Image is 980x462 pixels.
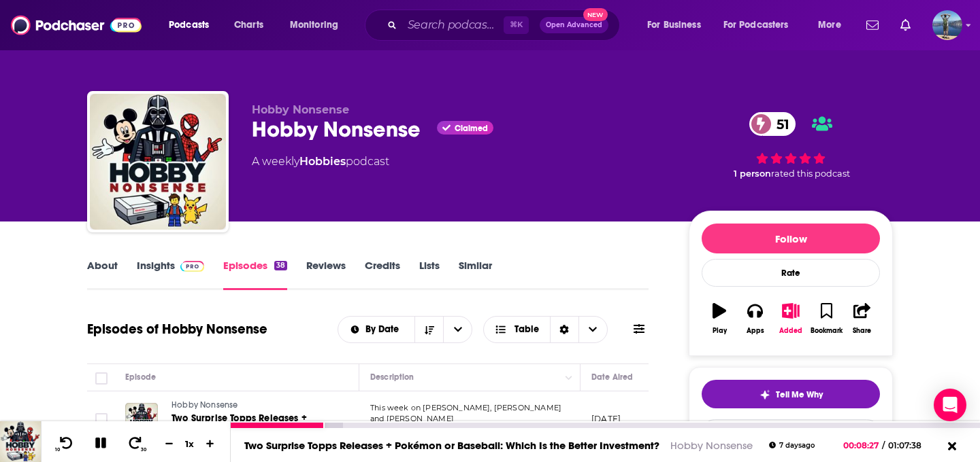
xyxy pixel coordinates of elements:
div: Description [370,369,414,385]
button: Column Actions [561,370,577,386]
span: Toggle select row [95,413,108,425]
button: Open AdvancedNew [540,17,608,33]
button: Added [773,294,808,343]
span: 00:08:27 [843,440,882,450]
button: open menu [638,14,718,36]
span: New [583,8,608,21]
span: Hobby Nonsense [171,400,238,410]
span: 01:07:38 [885,440,935,450]
a: Lists [419,259,440,290]
a: Two Surprise Topps Releases + Pokémon or Baseball: Which Is the Better Investment? [244,439,659,452]
a: Credits [365,259,400,290]
button: open menu [159,14,227,36]
span: Two Surprise Topps Releases + Pokémon or Baseball: Which Is the Better Investment? [171,412,335,451]
a: 51 [749,112,796,136]
div: Date Aired [591,369,633,385]
img: Podchaser Pro [180,261,204,272]
button: open menu [808,14,858,36]
div: Play [713,327,727,335]
span: Monitoring [290,16,338,35]
span: Table [514,325,539,334]
a: Hobbies [299,155,346,168]
div: Share [853,327,871,335]
button: Follow [702,224,880,253]
div: Episode [125,369,156,385]
span: This week on [PERSON_NAME], [PERSON_NAME] and [PERSON_NAME] [370,403,561,423]
a: InsightsPodchaser Pro [137,259,204,290]
div: A weekly podcast [252,154,389,170]
span: By Date [365,325,404,334]
img: Hobby Nonsense [90,94,226,230]
a: Episodes38 [223,259,287,290]
button: open menu [338,325,415,334]
a: Charts [225,14,272,36]
span: ⌘ K [504,16,529,34]
a: Show notifications dropdown [895,14,916,37]
button: open menu [443,317,472,342]
div: Open Intercom Messenger [934,389,966,421]
span: Claimed [455,125,488,132]
img: Podchaser - Follow, Share and Rate Podcasts [11,12,142,38]
button: Sort Direction [414,317,443,342]
img: User Profile [932,10,962,40]
span: Hobby Nonsense [252,103,349,116]
button: Share [845,294,880,343]
span: For Podcasters [723,16,789,35]
span: / [882,440,885,450]
button: Choose View [483,316,608,343]
h1: Episodes of Hobby Nonsense [87,321,267,338]
span: 51 [763,112,796,136]
span: Tell Me Why [776,389,823,400]
span: For Business [647,16,701,35]
div: Bookmark [811,327,843,335]
div: 51 1 personrated this podcast [689,103,893,188]
div: Added [779,327,802,335]
span: rated this podcast [771,168,850,179]
div: Apps [747,327,764,335]
span: 1 person [734,168,771,179]
button: Apps [737,294,772,343]
button: Play [702,294,737,343]
a: About [87,259,118,290]
span: Open Advanced [546,22,602,29]
span: Podcasts [169,16,209,35]
button: open menu [715,14,808,36]
a: Two Surprise Topps Releases + Pokémon or Baseball: Which Is the Better Investment? [171,412,335,439]
span: 10 [55,447,60,452]
button: 30 [123,436,149,452]
div: 1 x [178,438,201,449]
h2: Choose List sort [338,316,473,343]
div: Search podcasts, credits, & more... [378,10,633,41]
img: tell me why sparkle [759,389,770,400]
a: Hobby Nonsense [670,439,753,452]
div: Rate [702,259,880,287]
button: 10 [52,436,78,452]
input: Search podcasts, credits, & more... [402,14,504,36]
div: Sort Direction [550,317,578,342]
span: 30 [141,447,146,452]
button: tell me why sparkleTell Me Why [702,380,880,408]
a: Reviews [306,259,346,290]
p: [DATE] [591,413,621,425]
a: Show notifications dropdown [861,14,884,37]
button: Bookmark [808,294,844,343]
span: Charts [234,16,263,35]
a: Similar [459,259,492,290]
span: More [818,16,841,35]
div: 7 days ago [769,442,815,449]
a: Hobby Nonsense [171,399,335,412]
span: Logged in as matt44812 [932,10,962,40]
div: 38 [274,261,287,270]
button: Show profile menu [932,10,962,40]
a: Contact This Podcast [702,419,880,446]
button: open menu [280,14,356,36]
